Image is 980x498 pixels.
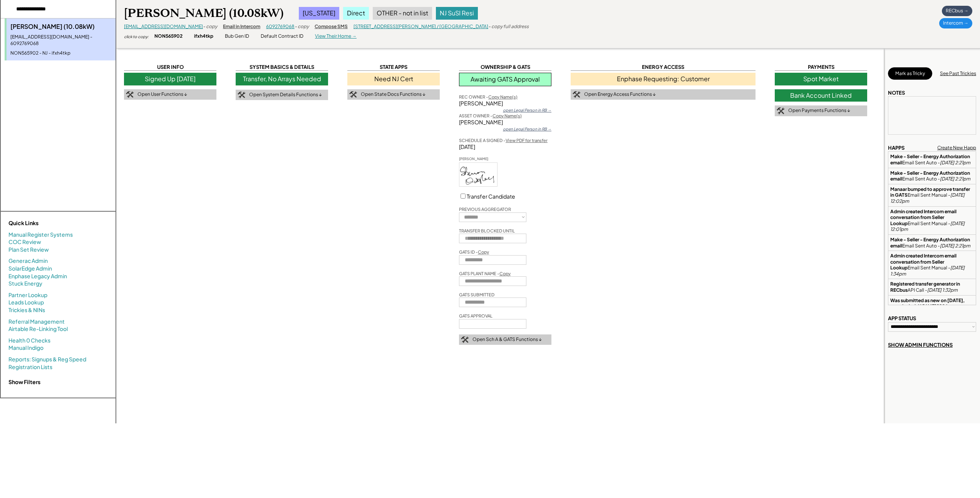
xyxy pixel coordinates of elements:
div: OWNERSHIP & GATS [459,64,551,71]
em: [DATE] 2:21pm [940,160,970,165]
div: PAYMENTS [775,64,867,71]
a: SolarEdge Admin [8,265,52,272]
div: open Legal Person in RB → [503,107,551,113]
div: Awaiting GATS Approval [459,73,551,86]
div: - copy [295,23,309,30]
div: Email Sent Manual - [890,186,974,204]
div: [PERSON_NAME] (10.08kW) [124,6,283,21]
img: tool-icon.png [349,91,357,98]
div: Quick Links [8,219,85,227]
a: View PDF for transfer [506,138,548,143]
a: [STREET_ADDRESS][PERSON_NAME] / [GEOGRAPHIC_DATA] [353,23,488,29]
em: [DATE] 12:02pm [890,192,965,204]
a: COC Review [8,238,41,246]
div: Open User Functions ↓ [137,91,187,98]
div: Open Payments Functions ↓ [788,107,850,114]
div: Open Sch A & GATS Functions ↓ [472,336,542,343]
a: Enphase Legacy Admin [8,272,67,280]
div: Direct [343,7,369,19]
div: Transfer, No Arrays Needed [236,73,328,85]
div: HAPPS [888,144,905,151]
img: tool-icon.png [461,336,469,343]
img: tool-icon.png [126,91,134,98]
div: ASSET OWNER - [459,113,522,119]
img: tool-icon.png [777,107,784,114]
a: Leads Lookup [8,299,44,306]
strong: Registered transfer generator in RECbus [890,281,961,293]
u: Copy [478,249,489,254]
div: [DATE] [459,143,551,151]
strong: Was submitted as new on [DATE], was denied, NON631990 is now dead, actually transfer. [890,297,965,315]
img: tool-icon.png [238,92,245,99]
div: PREVIOUS AGGREGATOR [459,206,511,212]
a: Referral Management [8,318,65,326]
div: - copy full address [488,23,529,30]
div: RECbus → [942,6,972,16]
div: Bub Gen ID [225,33,249,40]
em: [DATE] 1:34pm [890,265,965,277]
a: Registration Lists [8,363,52,371]
a: Health 0 Checks [8,337,50,344]
div: - copy [203,23,217,30]
img: tool-icon.png [573,91,580,98]
div: USER INFO [124,64,216,71]
div: Signed Up [DATE] [124,73,216,85]
div: Compose SMS [315,23,348,30]
u: Copy [499,271,511,276]
div: Email Sent Auto - [890,154,974,165]
div: Spot Market [775,73,867,85]
u: Copy Name(s) [488,94,518,99]
div: [PERSON_NAME] (10.08kW) [10,22,112,31]
div: Internal Note - [890,297,974,321]
strong: Admin created Intercom email conversation from Seller Lookup [890,253,957,271]
a: Plan Set Review [8,246,49,254]
strong: Admin created Intercom email conversation from Seller Lookup [890,209,957,226]
div: [PERSON_NAME] [459,157,498,162]
div: GATS ID - [459,249,489,255]
div: [US_STATE] [299,7,339,19]
div: API Call - [890,281,974,293]
div: Email Sent Manual - [890,253,974,277]
button: Mark as Tricky [888,67,932,80]
div: ENERGY ACCESS [571,64,756,71]
div: [PERSON_NAME] [459,100,551,107]
div: [EMAIL_ADDRESS][DOMAIN_NAME] - 6092769068 [10,34,112,47]
div: SCHEDULE A SIGNED - [459,137,548,143]
div: Intercom → [939,18,972,28]
strong: Make - Seller - Energy Authorization email [890,237,971,249]
a: Reports: Signups & Reg Speed [8,356,86,363]
div: [PERSON_NAME] [459,119,551,126]
div: Email Sent Auto - [890,237,974,249]
a: Generac Admin [8,257,48,265]
div: SHOW ADMIN FUNCTIONS [888,341,953,348]
em: [DATE] 1:32pm [927,287,958,293]
em: [DATE] 2:21pm [940,243,970,249]
strong: Show Filters [8,378,40,385]
em: [DATE] 2:21pm [940,176,970,182]
div: NON565902 - NJ - ifxh4tkp [10,50,112,57]
a: Stuck Energy [8,280,42,287]
div: Create New Happ [937,145,976,151]
div: Bank Account Linked [775,89,867,102]
label: Transfer Candidate [467,193,515,200]
div: APP STATUS [888,315,916,322]
div: See Past Trickies [940,70,976,77]
div: Need NJ Cert [347,73,440,85]
a: Manual Register Systems [8,231,73,239]
div: ifxh4tkp [194,33,213,40]
div: TRANSFER BLOCKED UNTIL [459,228,515,234]
img: Te8ehAAAABklEQVQDAD+uU9mjVZcUAAAAAElFTkSuQmCC [459,163,497,186]
div: Enphase Requesting: Customer [571,73,756,85]
div: Email in Intercom [223,23,260,30]
div: GATS PLANT NAME - [459,271,511,276]
div: Open System Details Functions ↓ [249,92,322,98]
em: [DATE] 12:01pm [890,221,965,232]
div: NJ SuSI Resi [436,7,478,19]
div: Default Contract ID [261,33,303,40]
div: open Legal Person in RB → [503,126,551,132]
strong: Manaar bumped to approve transfer in GATS [890,186,971,198]
u: Copy Name(s) [493,113,522,118]
strong: Make - Seller - Energy Authorization email [890,154,971,165]
div: GATS SUBMITTED [459,292,494,297]
div: NON565902 [154,33,183,40]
